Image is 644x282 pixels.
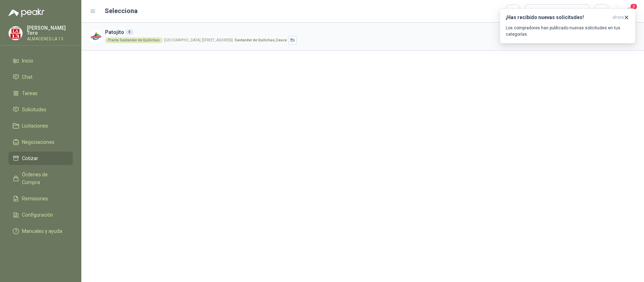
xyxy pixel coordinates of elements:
[105,28,583,36] h3: Patojito
[234,38,287,42] strong: Santander de Quilichao , Cauca
[630,3,638,10] span: 3
[506,14,610,20] h3: ¡Has recibido nuevas solicitudes!
[8,70,73,84] a: Chat
[22,171,66,186] span: Órdenes de Compra
[27,25,73,35] p: [PERSON_NAME] Toro
[22,106,46,113] span: Solicitudes
[613,14,624,20] span: ahora
[22,122,48,130] span: Licitaciones
[22,227,62,235] span: Manuales y ayuda
[22,154,38,162] span: Cotizar
[27,37,73,41] p: ALMACENES LA 13
[8,119,73,133] a: Licitaciones
[105,6,138,16] h2: Selecciona
[623,5,636,18] button: 3
[8,224,73,238] a: Manuales y ayuda
[500,8,636,43] button: ¡Has recibido nuevas solicitudes!ahora Los compradores han publicado nuevas solicitudes en tus ca...
[8,54,73,67] a: Inicio
[9,27,22,40] img: Company Logo
[164,39,287,42] p: [GEOGRAPHIC_DATA], [STREET_ADDRESS] -
[8,152,73,165] a: Cotizar
[22,73,33,81] span: Chat
[8,168,73,189] a: Órdenes de Compra
[8,135,73,149] a: Negociaciones
[126,29,133,35] div: 8
[8,8,45,17] img: Logo peakr
[8,87,73,100] a: Tareas
[8,192,73,205] a: Remisiones
[22,211,53,219] span: Configuración
[22,195,48,202] span: Remisiones
[90,30,102,43] img: Company Logo
[22,57,33,65] span: Inicio
[506,25,630,37] p: Los compradores han publicado nuevas solicitudes en tus categorías.
[8,103,73,116] a: Solicitudes
[525,4,589,18] button: Cargar cotizaciones
[105,37,163,43] div: Planta Santander de Quilichao
[22,89,37,97] span: Tareas
[8,208,73,222] a: Configuración
[22,138,54,146] span: Negociaciones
